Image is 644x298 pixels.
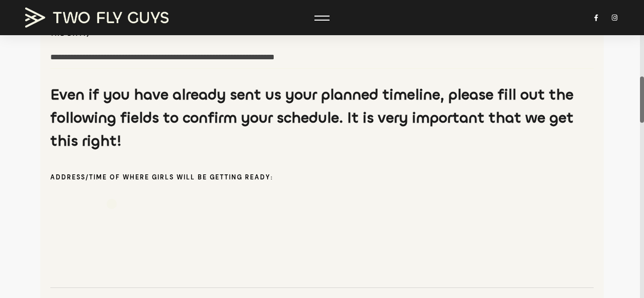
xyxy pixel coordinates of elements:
[50,187,594,288] textarea: Address/Time of where girls will be getting ready:
[25,8,176,28] a: TWO FLY GUYS MEDIA TWO FLY GUYS MEDIA
[50,44,594,69] input: Is there a day of planner or anyone we can get in touch with on the day of (we definitely do not ...
[50,172,594,183] h6: Address/Time of where girls will be getting ready:
[50,83,594,153] h4: Even if you have already sent us your planned timeline, please fill out the following fields to c...
[25,8,169,28] img: TWO FLY GUYS MEDIA
[50,18,594,40] h6: Is there a day of planner or anyone we can get in touch with on the day of (we definitely do not ...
